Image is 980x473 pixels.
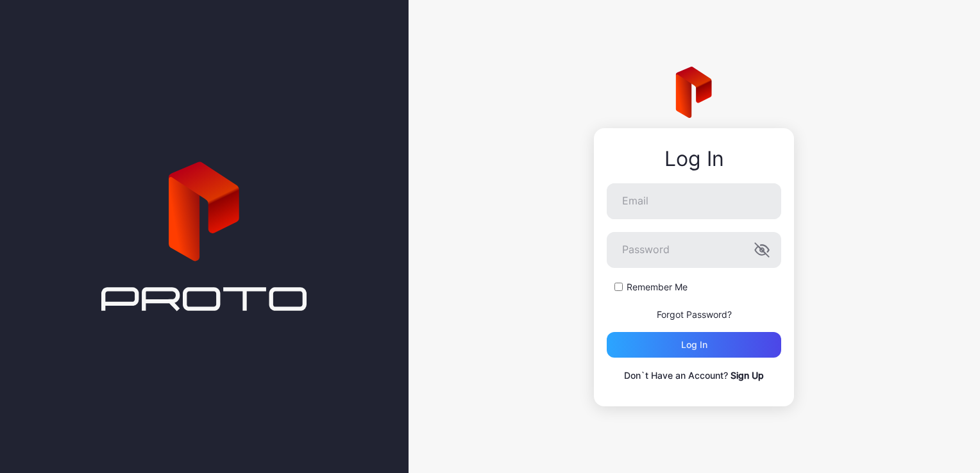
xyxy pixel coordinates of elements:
[607,183,781,219] input: Email
[607,368,781,383] p: Don`t Have an Account?
[607,147,781,170] div: Log In
[607,232,781,268] input: Password
[754,242,770,258] button: Password
[731,370,764,381] a: Sign Up
[627,281,688,294] label: Remember Me
[607,332,781,358] button: Log in
[657,309,732,320] a: Forgot Password?
[681,340,707,350] div: Log in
